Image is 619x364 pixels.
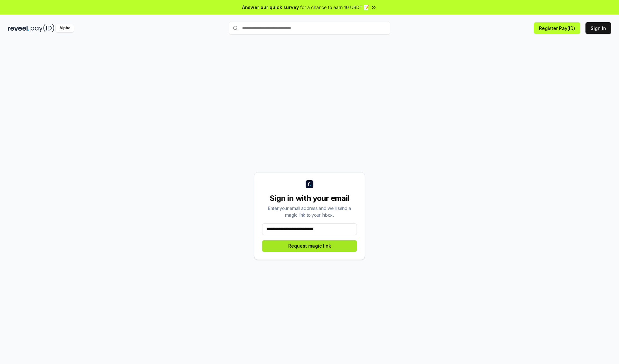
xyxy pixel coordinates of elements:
div: Alpha [56,24,74,32]
div: Sign in with your email [262,193,357,203]
span: Answer our quick survey [242,4,299,11]
button: Sign In [585,22,611,34]
span: for a chance to earn 10 USDT 📝 [300,4,369,11]
img: reveel_dark [8,24,29,32]
button: Register Pay(ID) [534,22,580,34]
div: Enter your email address and we’ll send a magic link to your inbox. [262,205,357,218]
img: pay_id [31,24,54,32]
img: logo_small [306,180,313,188]
button: Request magic link [262,240,357,252]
